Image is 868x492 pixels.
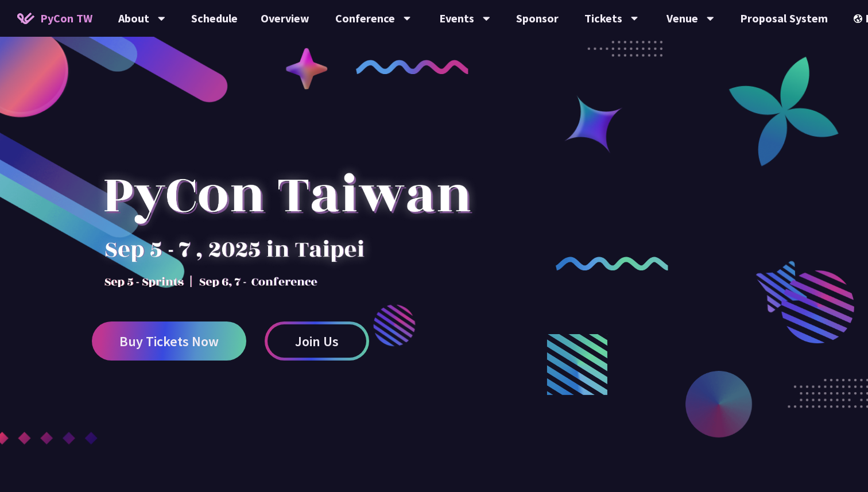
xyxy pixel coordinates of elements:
span: PyCon TW [40,10,92,27]
a: PyCon TW [6,4,104,33]
img: Locale Icon [854,14,865,23]
img: curly-1.ebdbada.png [356,60,469,74]
span: Buy Tickets Now [119,334,219,348]
span: Join Us [295,334,339,348]
img: curly-2.e802c9f.png [556,257,669,271]
img: Home icon of PyCon TW 2025 [17,13,34,24]
a: Buy Tickets Now [92,321,246,361]
a: Join Us [265,321,369,361]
